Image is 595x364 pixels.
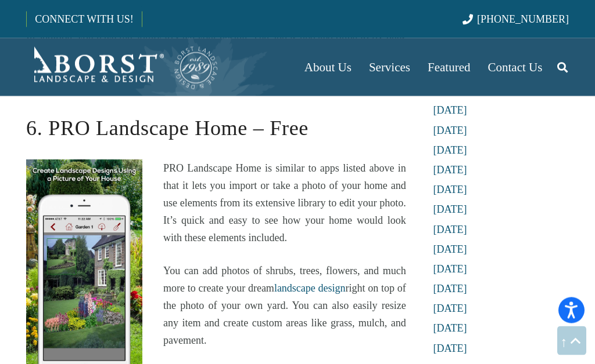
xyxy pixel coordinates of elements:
[433,145,467,156] a: [DATE]
[433,204,467,216] a: [DATE]
[26,160,406,247] p: PRO Landscape Home is similar to apps listed above in that it lets you import or take a photo of ...
[551,53,574,82] a: Search
[433,244,467,256] a: [DATE]
[433,165,467,176] a: [DATE]
[369,60,410,74] span: Services
[360,38,419,96] a: Services
[463,13,569,25] a: [PHONE_NUMBER]
[479,38,551,96] a: Contact Us
[557,326,586,355] a: Back to top
[274,283,346,294] a: landscape design
[433,264,467,275] a: [DATE]
[26,263,406,350] p: You can add photos of shrubs, trees, flowers, and much more to create your dream right on top of ...
[419,38,479,96] a: Featured
[433,224,467,236] a: [DATE]
[433,105,467,117] a: [DATE]
[477,13,569,25] span: [PHONE_NUMBER]
[296,38,360,96] a: About Us
[27,5,141,33] a: CONNECT WITH US!
[433,283,467,295] a: [DATE]
[488,60,543,74] span: Contact Us
[433,323,467,334] a: [DATE]
[26,44,219,90] a: Borst-Logo
[26,97,406,144] h2: 6. PRO Landscape Home – Free
[433,343,467,355] a: [DATE]
[304,60,352,74] span: About Us
[433,303,467,315] a: [DATE]
[433,184,467,196] a: [DATE]
[433,125,467,137] a: [DATE]
[428,60,470,74] span: Featured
